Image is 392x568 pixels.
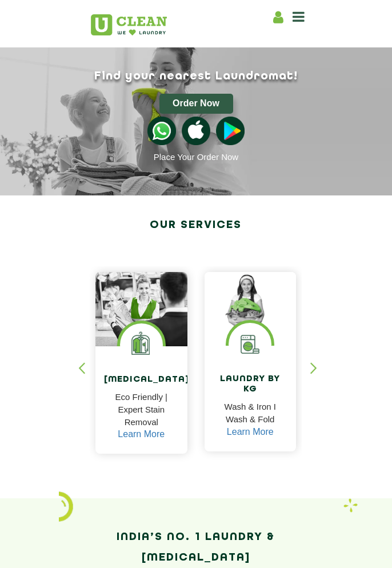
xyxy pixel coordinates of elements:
button: Order Now [159,94,233,114]
h4: Laundry by Kg [213,374,288,394]
img: whatsappicon.png [147,117,176,145]
p: Eco Friendly | Expert Stain Removal [104,391,179,429]
a: Learn More [227,427,274,437]
img: UClean Laundry and Dry Cleaning [91,14,167,35]
img: Drycleaners near me [95,272,187,346]
a: Learn More [118,429,165,439]
img: a girl with laundry basket [205,272,297,333]
p: Wash & Iron I Wash & Fold [213,401,288,426]
h4: [MEDICAL_DATA] [104,375,179,385]
img: Laundry Services near me [120,323,163,366]
img: laundry washing machine [229,323,271,366]
img: playstoreicon.png [216,117,245,145]
img: Laundry wash and iron [343,498,358,513]
img: apple-icon.png [182,117,210,145]
img: icon_2.png [59,491,73,521]
h2: Our Services [90,215,302,235]
a: Place Your Order Now [154,152,238,162]
h1: Find your nearest Laundromat! [82,70,310,83]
